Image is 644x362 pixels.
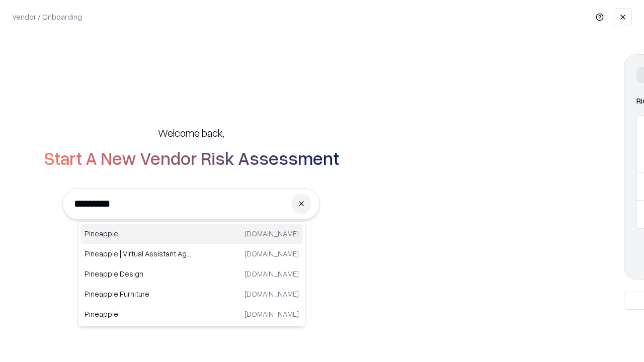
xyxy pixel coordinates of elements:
p: Pineapple Furniture [85,289,192,299]
div: Suggestions [78,221,305,327]
h2: Start A New Vendor Risk Assessment [44,148,339,168]
p: Pineapple | Virtual Assistant Agency [85,248,192,259]
p: [DOMAIN_NAME] [245,289,299,299]
p: Pineapple [85,228,192,239]
p: [DOMAIN_NAME] [245,248,299,259]
p: [DOMAIN_NAME] [245,228,299,239]
p: Pineapple Design [85,268,192,279]
h5: Welcome back, [158,126,224,140]
p: Vendor / Onboarding [12,12,82,22]
p: [DOMAIN_NAME] [245,309,299,319]
p: Pineapple [85,309,192,319]
p: [DOMAIN_NAME] [245,268,299,279]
